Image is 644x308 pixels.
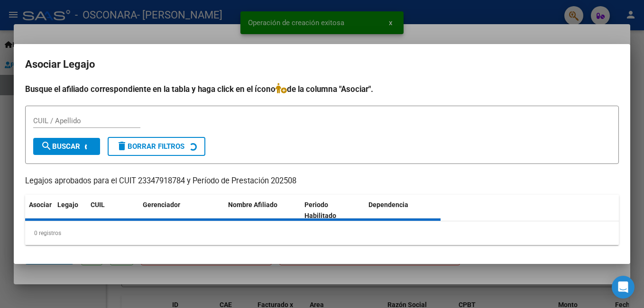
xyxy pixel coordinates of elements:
p: Legajos aprobados para el CUIT 23347918784 y Período de Prestación 202508 [25,175,619,187]
div: Open Intercom Messenger [612,276,635,299]
datatable-header-cell: Asociar [25,195,54,226]
span: Asociar [29,201,52,208]
datatable-header-cell: Nombre Afiliado [224,195,301,226]
datatable-header-cell: Periodo Habilitado [301,195,365,226]
span: Periodo Habilitado [304,201,336,219]
datatable-header-cell: CUIL [87,195,139,226]
span: Buscar [41,142,80,151]
h2: Asociar Legajo [25,55,619,73]
h4: Busque el afiliado correspondiente en la tabla y haga click en el ícono de la columna "Asociar". [25,83,619,95]
button: Buscar [33,138,100,155]
mat-icon: search [41,140,52,152]
span: Nombre Afiliado [228,201,277,208]
span: Borrar Filtros [116,142,184,151]
datatable-header-cell: Dependencia [365,195,441,226]
datatable-header-cell: Legajo [54,195,87,226]
datatable-header-cell: Gerenciador [139,195,224,226]
span: Gerenciador [143,201,180,208]
mat-icon: delete [116,140,128,152]
span: Legajo [57,201,78,208]
button: Borrar Filtros [108,137,205,156]
span: CUIL [91,201,105,208]
span: Dependencia [368,201,408,208]
div: 0 registros [25,221,619,245]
